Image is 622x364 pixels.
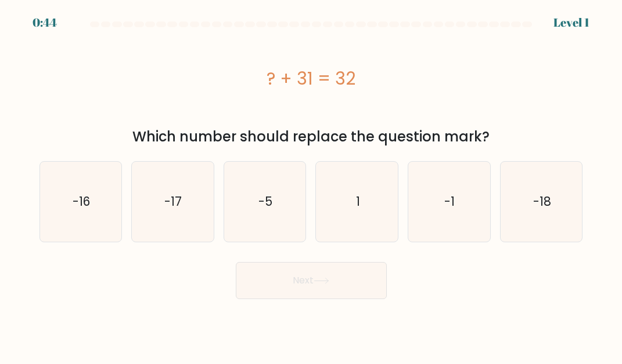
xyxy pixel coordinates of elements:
[46,126,576,147] div: Which number should replace the question mark?
[259,193,273,210] text: -5
[445,193,455,210] text: -1
[553,14,589,31] div: Level 1
[236,262,387,299] button: Next
[165,193,182,210] text: -17
[33,14,57,31] div: 0:44
[39,65,583,92] div: ? + 31 = 32
[356,193,360,210] text: 1
[73,193,90,210] text: -16
[533,193,551,210] text: -18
